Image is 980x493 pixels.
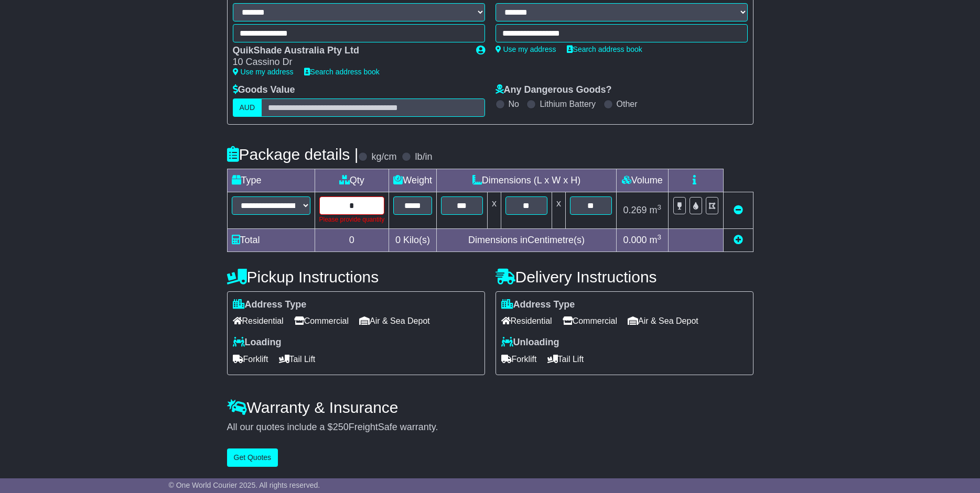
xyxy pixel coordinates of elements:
[233,68,294,76] a: Use my address
[315,228,389,251] td: 0
[547,351,584,367] span: Tail Lift
[496,84,612,96] label: Any Dangerous Goods?
[623,235,647,245] span: 0.000
[496,45,556,53] a: Use my address
[501,337,559,348] label: Unloading
[227,399,753,416] h4: Warranty & Insurance
[304,68,380,76] a: Search address book
[650,205,662,215] span: m
[319,215,385,224] div: Please provide quantity
[395,235,401,245] span: 0
[616,169,668,192] td: Volume
[734,235,743,245] a: Add new item
[623,205,647,215] span: 0.269
[227,169,315,192] td: Type
[333,422,349,432] span: 250
[233,84,295,96] label: Goods Value
[496,268,753,286] h4: Delivery Instructions
[540,99,596,109] label: Lithium Battery
[436,169,616,192] td: Dimensions (L x W x H)
[552,192,565,228] td: x
[227,268,485,286] h4: Pickup Instructions
[650,235,662,245] span: m
[359,313,430,329] span: Air & Sea Depot
[233,57,466,68] div: 10 Cassino Dr
[315,169,389,192] td: Qty
[233,313,284,329] span: Residential
[233,337,282,348] label: Loading
[227,422,753,433] div: All our quotes include a $ FreightSafe warranty.
[509,99,519,109] label: No
[227,228,315,251] td: Total
[169,481,320,489] span: © One World Courier 2025. All rights reserved.
[734,205,743,215] a: Remove this item
[501,313,552,329] span: Residential
[227,448,278,467] button: Get Quotes
[233,98,262,117] label: AUD
[279,351,316,367] span: Tail Lift
[389,228,437,251] td: Kilo(s)
[617,99,638,109] label: Other
[658,203,662,211] sup: 3
[501,351,537,367] span: Forklift
[233,45,466,57] div: QuikShade Australia Pty Ltd
[389,169,437,192] td: Weight
[567,45,642,53] a: Search address book
[563,313,617,329] span: Commercial
[227,146,359,163] h4: Package details |
[294,313,349,329] span: Commercial
[628,313,698,329] span: Air & Sea Depot
[233,299,307,311] label: Address Type
[487,192,501,228] td: x
[658,233,662,241] sup: 3
[233,351,268,367] span: Forklift
[436,228,616,251] td: Dimensions in Centimetre(s)
[415,151,432,163] label: lb/in
[501,299,575,311] label: Address Type
[371,151,396,163] label: kg/cm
